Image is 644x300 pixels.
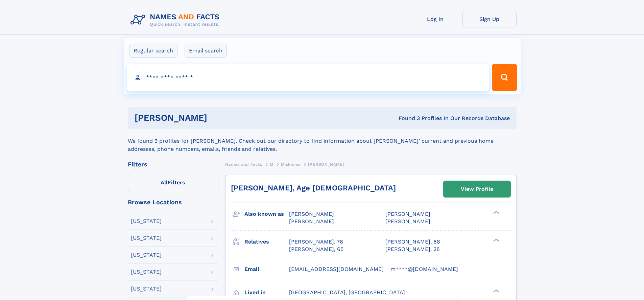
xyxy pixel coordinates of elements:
[492,210,500,215] div: ❯
[281,162,300,167] span: Miskinnis
[385,246,440,253] a: [PERSON_NAME], 28
[289,211,334,217] span: [PERSON_NAME]
[128,161,218,167] div: Filters
[289,289,405,296] span: [GEOGRAPHIC_DATA], [GEOGRAPHIC_DATA]
[185,44,227,58] label: Email search
[225,160,262,168] a: Names and Facts
[408,11,462,27] a: Log In
[289,218,334,225] span: [PERSON_NAME]
[270,162,273,167] span: M
[131,252,162,258] div: [US_STATE]
[244,208,289,220] h3: Also known as
[128,199,218,205] div: Browse Locations
[289,246,343,253] a: [PERSON_NAME], 65
[289,238,343,246] a: [PERSON_NAME], 76
[128,11,225,29] img: Logo Names and Facts
[244,287,289,298] h3: Lived in
[462,11,517,27] a: Sign Up
[289,266,384,272] span: [EMAIL_ADDRESS][DOMAIN_NAME]
[135,114,303,122] h1: [PERSON_NAME]
[127,64,489,91] input: search input
[131,286,162,292] div: [US_STATE]
[444,181,510,197] a: View Profile
[131,235,162,241] div: [US_STATE]
[461,181,493,197] div: View Profile
[308,162,344,167] span: [PERSON_NAME]
[385,238,440,246] a: [PERSON_NAME], 88
[161,179,168,186] span: All
[231,184,396,192] a: [PERSON_NAME], Age [DEMOGRAPHIC_DATA]
[244,236,289,248] h3: Relatives
[128,175,218,191] label: Filters
[128,129,517,153] div: We found 3 profiles for [PERSON_NAME]. Check out our directory to find information about [PERSON_...
[385,211,430,217] span: [PERSON_NAME]
[129,44,177,58] label: Regular search
[492,64,517,91] button: Search Button
[492,238,500,242] div: ❯
[492,289,500,293] div: ❯
[131,218,162,224] div: [US_STATE]
[244,263,289,275] h3: Email
[303,115,510,122] div: Found 3 Profiles In Our Records Database
[270,160,273,168] a: M
[281,160,300,168] a: Miskinnis
[385,218,430,225] span: [PERSON_NAME]
[131,269,162,275] div: [US_STATE]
